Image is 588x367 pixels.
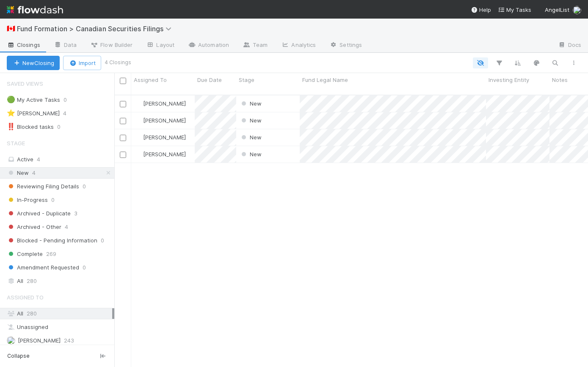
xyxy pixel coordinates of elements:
[7,135,25,152] span: Stage
[57,122,69,132] span: 0
[181,39,236,52] a: Automation
[64,335,74,346] span: 243
[7,352,30,360] span: Collapse
[46,249,56,259] span: 269
[135,117,142,124] img: avatar_1a1d5361-16dd-4910-a949-020dcd9f55a3.png
[63,95,75,105] span: 0
[7,322,112,332] div: Unassigned
[51,195,55,205] span: 0
[32,168,36,178] span: 4
[7,154,112,165] div: Active
[134,76,167,84] span: Assigned To
[135,133,186,141] div: [PERSON_NAME]
[7,108,60,119] div: [PERSON_NAME]
[240,117,262,124] span: New
[120,101,126,107] input: Toggle Row Selected
[83,39,139,52] a: Flow Builder
[236,39,274,52] a: Team
[7,276,112,286] div: All
[7,222,61,232] span: Archived - Other
[37,156,40,163] span: 4
[135,100,142,107] img: avatar_1a1d5361-16dd-4910-a949-020dcd9f55a3.png
[7,56,60,70] button: NewClosing
[7,96,15,103] span: 🟢
[135,99,186,108] div: [PERSON_NAME]
[7,235,97,246] span: Blocked - Pending Information
[63,108,75,119] span: 4
[545,6,569,13] span: AngelList
[7,208,71,219] span: Archived - Duplicate
[239,76,254,84] span: Stage
[471,5,491,14] div: Help
[7,75,43,92] span: Saved Views
[274,39,323,52] a: Analytics
[240,133,262,141] div: New
[27,276,37,286] span: 280
[7,289,44,306] span: Assigned To
[498,6,531,13] span: My Tasks
[302,76,348,84] span: Fund Legal Name
[120,135,126,141] input: Toggle Row Selected
[7,25,15,32] span: 🇨🇦
[65,222,68,232] span: 4
[17,24,176,33] span: Fund Formation > Canadian Securities Filings
[489,76,529,84] span: Investing Entity
[552,76,568,84] span: Notes
[240,151,262,158] span: New
[7,41,40,49] span: Closings
[47,39,83,52] a: Data
[240,134,262,141] span: New
[7,262,79,273] span: Amendment Requested
[7,109,15,117] span: ⭐
[143,151,186,158] span: [PERSON_NAME]
[120,118,126,124] input: Toggle Row Selected
[7,3,63,17] img: logo-inverted-e16ddd16eac7371096b0.svg
[7,336,15,345] img: avatar_1a1d5361-16dd-4910-a949-020dcd9f55a3.png
[197,76,222,84] span: Due Date
[240,100,262,107] span: New
[323,39,369,52] a: Settings
[90,41,133,49] span: Flow Builder
[105,59,131,66] small: 4 Closings
[83,181,86,192] span: 0
[135,134,142,141] img: avatar_1a1d5361-16dd-4910-a949-020dcd9f55a3.png
[143,134,186,141] span: [PERSON_NAME]
[240,150,262,158] div: New
[135,151,142,158] img: avatar_1a1d5361-16dd-4910-a949-020dcd9f55a3.png
[7,195,48,205] span: In-Progress
[7,122,54,132] div: Blocked tasks
[101,235,104,246] span: 0
[240,116,262,125] div: New
[135,150,186,158] div: [PERSON_NAME]
[143,117,186,124] span: [PERSON_NAME]
[240,99,262,108] div: New
[551,39,588,52] a: Docs
[7,181,79,192] span: Reviewing Filing Details
[135,116,186,125] div: [PERSON_NAME]
[7,168,29,178] span: New
[7,308,112,319] div: All
[7,123,15,130] span: ‼️
[120,78,126,84] input: Toggle All Rows Selected
[7,249,43,259] span: Complete
[7,95,60,105] div: My Active Tasks
[27,310,37,317] span: 280
[18,337,61,344] span: [PERSON_NAME]
[120,152,126,158] input: Toggle Row Selected
[139,39,181,52] a: Layout
[83,262,86,273] span: 0
[143,100,186,107] span: [PERSON_NAME]
[573,6,581,14] img: avatar_b467e446-68e1-4310-82a7-76c532dc3f4b.png
[63,56,101,70] button: Import
[498,5,531,14] a: My Tasks
[74,208,77,219] span: 3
